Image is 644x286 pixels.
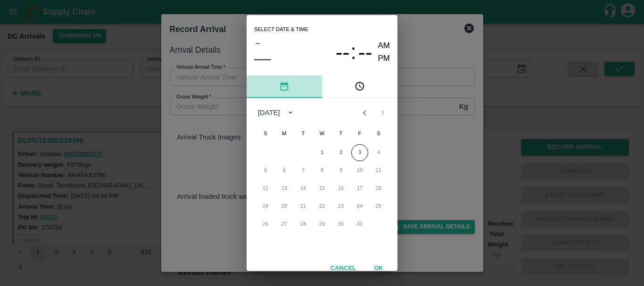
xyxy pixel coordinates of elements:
button: 2 [332,144,349,161]
button: 1 [314,144,330,161]
button: PM [378,52,390,65]
button: – [254,37,262,49]
span: : [350,40,356,65]
span: -- [336,40,350,65]
button: OK [363,260,394,277]
button: –– [254,49,271,68]
span: -- [358,40,372,65]
span: Saturday [370,124,387,143]
button: -- [336,40,350,65]
button: pick date [247,75,322,98]
span: Thursday [332,124,349,143]
button: calendar view is open, switch to year view [283,105,298,120]
button: Cancel [327,260,360,277]
span: Tuesday [295,124,312,143]
span: Monday [276,124,293,143]
span: Friday [351,124,368,143]
span: Sunday [257,124,274,143]
span: Select date & time [254,23,308,37]
span: – [256,37,260,49]
span: Wednesday [314,124,330,143]
button: 3 [351,144,368,161]
button: AM [378,40,390,52]
button: -- [358,40,372,65]
div: [DATE] [258,107,280,118]
button: Previous month [355,104,373,122]
button: pick time [322,75,397,98]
